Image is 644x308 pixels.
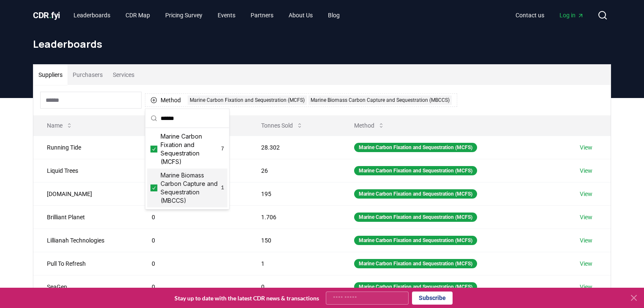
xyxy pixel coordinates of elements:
[580,213,592,221] a: View
[138,252,248,275] td: 0
[33,65,68,85] button: Suppliers
[119,8,157,23] a: CDR Map
[221,146,224,153] span: 7
[138,229,248,252] td: 0
[158,8,209,23] a: Pricing Survey
[161,132,221,166] span: Marine Carbon Fixation and Sequestration (MCFS)
[221,185,224,191] span: 1
[308,95,452,105] div: Marine Biomass Carbon Capture and Sequestration (MBCCS)
[108,65,139,85] button: Services
[138,159,248,182] td: 26
[244,8,280,23] a: Partners
[354,282,477,292] div: Marine Carbon Fixation and Sequestration (MCFS)
[321,8,347,23] a: Blog
[67,8,117,23] a: Leaderboards
[354,236,477,245] div: Marine Carbon Fixation and Sequestration (MCFS)
[580,143,592,152] a: View
[580,283,592,291] a: View
[33,37,611,51] h1: Leaderboards
[33,205,138,229] td: Brilliant Planet
[161,171,221,205] span: Marine Biomass Carbon Capture and Sequestration (MBCCS)
[282,8,319,23] a: About Us
[354,189,477,199] div: Marine Carbon Fixation and Sequestration (MCFS)
[347,117,391,134] button: Method
[509,8,551,23] a: Contact us
[49,10,52,20] span: .
[354,259,477,268] div: Marine Carbon Fixation and Sequestration (MCFS)
[580,236,592,245] a: View
[33,136,138,159] td: Running Tide
[248,136,341,159] td: 28.302
[580,190,592,198] a: View
[33,9,60,21] a: CDR.fyi
[559,11,584,19] span: Log in
[40,117,79,134] button: Name
[580,166,592,175] a: View
[211,8,242,23] a: Events
[580,259,592,268] a: View
[248,252,341,275] td: 1
[138,182,248,205] td: 0
[138,205,248,229] td: 0
[248,182,341,205] td: 195
[33,229,138,252] td: Lillianah Technologies
[248,275,341,298] td: 0
[33,10,60,20] span: CDR fyi
[254,117,310,134] button: Tonnes Sold
[67,8,347,23] nav: Main
[33,275,138,298] td: SeaGen
[33,182,138,205] td: [DOMAIN_NAME]
[33,252,138,275] td: Pull To Refresh
[188,95,307,105] div: Marine Carbon Fixation and Sequestration (MCFS)
[248,205,341,229] td: 1.706
[138,275,248,298] td: 0
[553,8,591,23] a: Log in
[33,159,138,182] td: Liquid Trees
[354,166,477,175] div: Marine Carbon Fixation and Sequestration (MCFS)
[354,213,477,222] div: Marine Carbon Fixation and Sequestration (MCFS)
[509,8,591,23] nav: Main
[138,136,248,159] td: 22.880
[248,229,341,252] td: 150
[354,143,477,152] div: Marine Carbon Fixation and Sequestration (MCFS)
[145,93,457,107] button: MethodMarine Carbon Fixation and Sequestration (MCFS)Marine Biomass Carbon Capture and Sequestrat...
[248,159,341,182] td: 26
[68,65,108,85] button: Purchasers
